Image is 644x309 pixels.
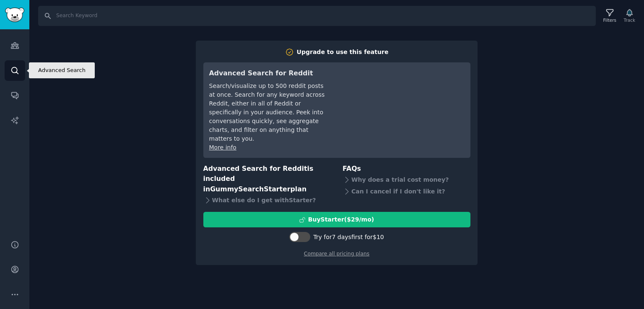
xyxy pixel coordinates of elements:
iframe: YouTube video player [339,68,465,131]
span: GummySearch Starter [210,185,290,193]
div: Can I cancel if I don't like it? [343,185,470,197]
input: Search Keyword [38,6,596,26]
a: More info [209,144,236,151]
img: GummySearch logo [5,8,24,22]
div: Search/visualize up to 500 reddit posts at once. Search for any keyword across Reddit, either in ... [209,82,327,143]
a: Compare all pricing plans [304,251,369,257]
button: BuyStarter($29/mo) [203,212,470,227]
div: Buy Starter ($ 29 /mo ) [308,215,374,224]
div: Filters [603,17,616,23]
div: Why does a trial cost money? [343,174,470,185]
div: Upgrade to use this feature [297,48,389,57]
div: What else do I get with Starter ? [203,194,331,206]
h3: Advanced Search for Reddit [209,68,327,79]
h3: FAQs [343,164,470,174]
h3: Advanced Search for Reddit is included in plan [203,164,331,195]
div: Try for 7 days first for $10 [313,233,384,242]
